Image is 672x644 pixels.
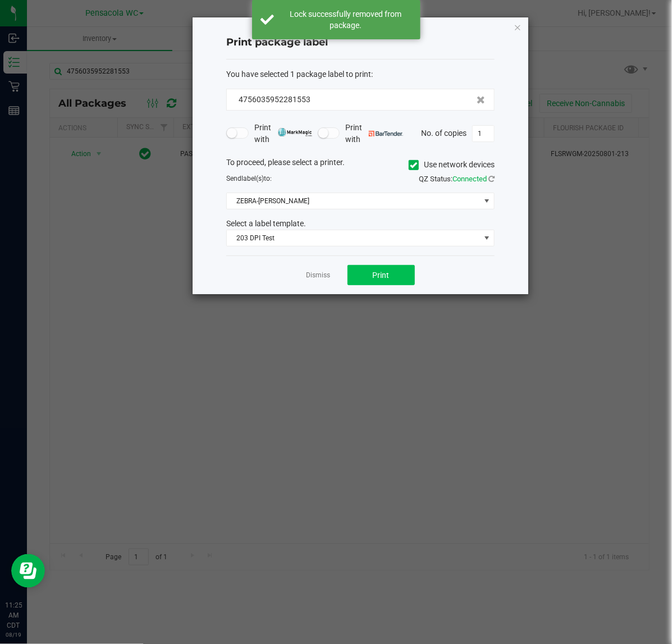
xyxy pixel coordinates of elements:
div: Lock successfully removed from package. [280,8,412,31]
span: No. of copies [421,128,467,137]
span: label(s) [241,175,264,182]
span: 203 DPI Test [227,230,480,246]
div: Select a label template. [218,218,503,230]
span: QZ Status: [419,175,495,183]
span: You have selected 1 package label to print [226,70,371,79]
span: ZEBRA-[PERSON_NAME] [227,193,480,209]
span: Print with [345,122,403,145]
span: Send to: [226,175,272,182]
a: Dismiss [307,271,331,280]
label: Use network devices [409,159,495,171]
span: Connected [452,175,487,183]
span: Print [373,271,390,280]
img: bartender.png [369,131,403,136]
div: : [226,68,495,80]
button: Print [348,265,415,285]
iframe: Resource center [11,554,45,588]
h4: Print package label [226,35,495,50]
div: To proceed, please select a printer. [218,157,503,173]
span: Print with [254,122,312,145]
span: 4756035952281553 [239,95,310,104]
img: mark_magic_cybra.png [278,128,312,136]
